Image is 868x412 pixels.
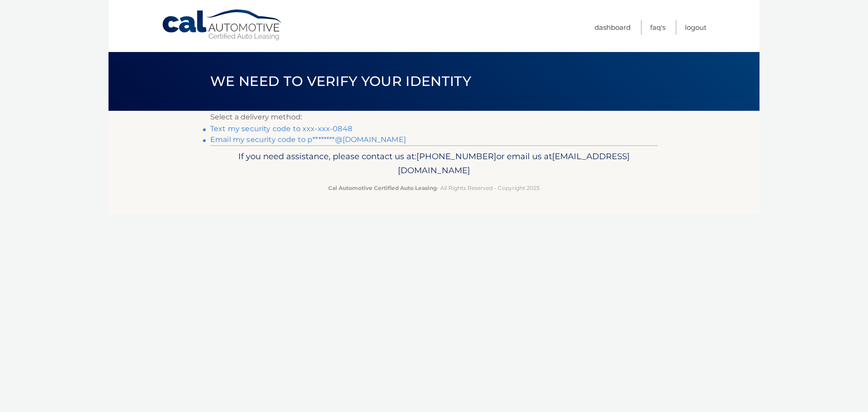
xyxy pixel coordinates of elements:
a: Email my security code to p********@[DOMAIN_NAME] [210,135,406,144]
a: Cal Automotive [161,9,283,41]
p: Select a delivery method: [210,111,658,123]
span: We need to verify your identity [210,73,471,90]
a: Dashboard [594,20,631,35]
a: Logout [685,20,707,35]
a: FAQ's [650,20,665,35]
a: Text my security code to xxx-xxx-0848 [210,124,352,133]
strong: Cal Automotive Certified Auto Leasing [328,185,437,191]
p: - All Rights Reserved - Copyright 2025 [216,183,652,193]
span: [PHONE_NUMBER] [416,151,496,161]
p: If you need assistance, please contact us at: or email us at [216,149,652,178]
